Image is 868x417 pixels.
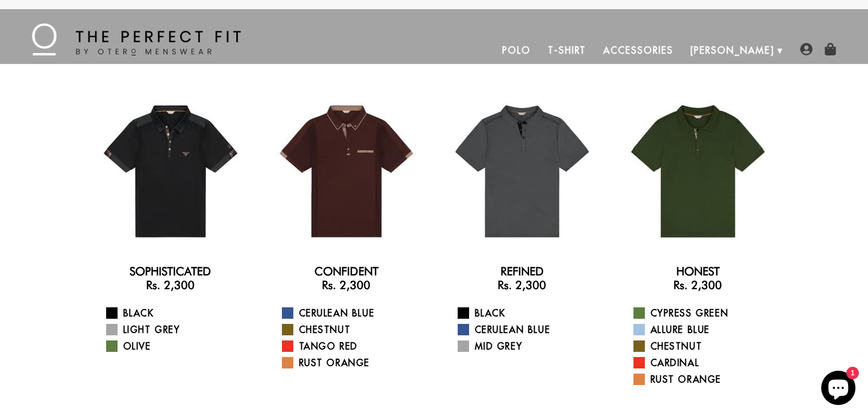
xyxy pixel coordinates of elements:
h3: Rs. 2,300 [619,278,777,292]
a: Chestnut [282,323,425,336]
a: Honest [676,264,720,278]
a: Cerulean Blue [282,306,425,320]
h3: Rs. 2,300 [443,278,601,292]
a: Allure Blue [633,323,777,336]
a: Rust Orange [633,372,777,386]
a: Refined [500,264,544,278]
inbox-online-store-chat: Shopify online store chat [818,371,859,408]
a: [PERSON_NAME] [682,37,783,64]
img: shopping-bag-icon.png [824,43,837,55]
a: Cypress Green [633,306,777,320]
a: Tango Red [282,339,425,353]
a: Confident [314,264,378,278]
a: Sophisticated [130,264,211,278]
a: Olive [106,339,249,353]
a: T-Shirt [539,37,595,64]
a: Chestnut [633,339,777,353]
a: Black [106,306,249,320]
a: Rust Orange [282,356,425,370]
a: Mid Grey [458,339,601,353]
h3: Rs. 2,300 [268,278,425,292]
img: user-account-icon.png [800,43,813,55]
a: Black [458,306,601,320]
a: Accessories [595,37,681,64]
a: Cardinal [633,356,777,370]
img: The Perfect Fit - by Otero Menswear - Logo [32,23,241,55]
a: Polo [494,37,539,64]
a: Cerulean Blue [458,323,601,336]
h3: Rs. 2,300 [92,278,249,292]
a: Light Grey [106,323,249,336]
